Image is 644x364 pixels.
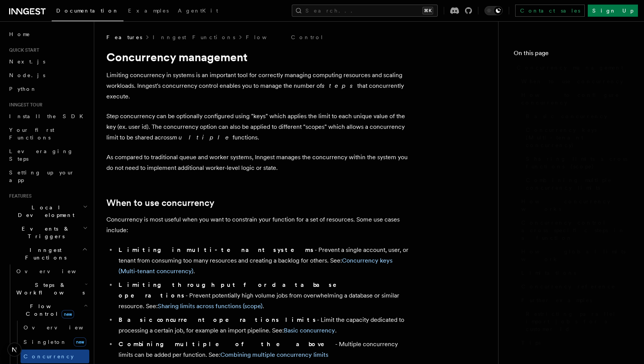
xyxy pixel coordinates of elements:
span: When to use concurrency [521,78,623,85]
a: AgentKit [173,2,223,21]
a: When to use concurrency [518,74,629,88]
a: How to configure concurrency [518,88,629,109]
li: - Prevent potentially high volume jobs from overwhelming a database or similar resource. See: . [116,280,410,312]
a: Further examples [518,293,629,307]
button: Toggle dark mode [484,6,503,15]
span: Quick start [6,47,39,53]
span: Concurrency management [517,64,623,71]
li: - Prevent a single account, user, or tenant from consuming too many resources and creating a back... [116,245,410,277]
a: Flow Control [246,33,324,41]
button: Flow Controlnew [13,299,89,321]
span: Concurrency keys (Multi-tenant concurrency) [526,126,629,149]
a: Sharing limits across functions (scope) [158,302,263,310]
a: Combining multiple concurrency limits [220,351,328,358]
p: As compared to traditional queue and worker systems, Inngest manages the concurrency within the s... [106,152,410,173]
a: Concurrency control across specific steps in a function [518,216,629,245]
a: Concurrency keys (Multi-tenant concurrency) [523,123,629,152]
a: Examples [123,2,173,21]
span: Local Development [6,204,83,219]
em: multiple [172,134,233,141]
a: Tips [518,336,629,350]
a: Basic concurrency [284,327,335,334]
a: Next.js [6,55,89,68]
span: Restricting parallel import jobs for a customer id [526,310,629,333]
span: Home [9,30,30,38]
p: Step concurrency can be optionally configured using "keys" which applies the limit to each unique... [106,111,410,143]
span: Combining multiple concurrency limits [526,176,629,191]
span: Basic concurrency [526,112,607,120]
em: steps [322,82,357,89]
span: new [62,310,74,318]
a: Node.js [6,68,89,82]
span: Documentation [56,8,119,14]
span: Events & Triggers [6,225,83,240]
a: Contact sales [515,5,585,17]
li: - Multiple concurrency limits can be added per function. See: [116,339,410,360]
a: Concurrency [21,350,89,363]
strong: Combining multiple of the above [119,340,335,348]
a: Install the SDK [6,109,89,123]
a: Setting up your app [6,166,89,187]
button: Steps & Workflows [13,278,89,299]
span: Examples [128,8,169,14]
span: Tips [521,339,541,347]
span: Your first Functions [9,127,54,141]
span: Overview [24,324,102,331]
span: Next.js [9,59,45,65]
strong: Limiting throughput for database operations [119,281,347,299]
a: Basic concurrency [523,109,629,123]
a: Limitations [518,266,629,280]
a: Home [6,27,89,41]
h1: Concurrency management [106,50,410,64]
a: Leveraging Steps [6,144,89,166]
h4: On this page [514,49,629,61]
strong: Limiting in multi-tenant systems [119,246,315,253]
span: Concurrency [24,353,74,359]
span: Inngest tour [6,102,43,108]
p: Concurrency is most useful when you want to constrain your function for a set of resources. Some ... [106,214,410,236]
a: Documentation [52,2,123,21]
a: Your first Functions [6,123,89,144]
a: Combining multiple concurrency limits [523,173,629,195]
span: AgentKit [178,8,218,14]
span: Leveraging Steps [9,148,73,162]
button: Local Development [6,201,89,222]
span: new [74,337,86,347]
span: Setting up your app [9,169,74,183]
a: Python [6,82,89,96]
span: Overview [16,268,95,274]
span: Steps & Workflows [13,281,85,296]
span: Flow Control [13,302,84,318]
a: How global limits work [518,245,629,266]
a: Restricting parallel import jobs for a customer id [523,307,629,336]
a: Concurrency reference [518,280,629,293]
span: Singleton [24,339,67,345]
li: - Limit the capacity dedicated to processing a certain job, for example an import pipeline. See: . [116,315,410,336]
button: Inngest Functions [6,243,89,264]
span: Concurrency control across specific steps in a function [521,219,629,242]
span: Features [106,33,142,41]
button: Search...⌘K [292,5,438,17]
a: When to use concurrency [106,198,214,208]
span: How to configure concurrency [521,91,629,106]
span: Node.js [9,72,45,78]
span: Install the SDK [9,113,88,119]
strong: Basic concurrent operations limits [119,316,317,323]
a: Sharing limits across functions (scope) [523,152,629,173]
a: Overview [13,264,89,278]
span: Python [9,86,37,92]
button: Events & Triggers [6,222,89,243]
a: Inngest Functions [153,33,235,41]
a: How concurrency works [518,195,629,216]
span: Features [6,193,32,199]
span: Concurrency reference [521,283,616,290]
span: Sharing limits across functions (scope) [526,155,629,170]
a: Concurrency management [514,61,629,74]
span: How global limits work [521,248,629,263]
span: Further examples [521,296,592,304]
p: Limiting concurrency in systems is an important tool for correctly managing computing resources a... [106,70,410,102]
span: Inngest Functions [6,246,82,261]
span: Limitations [521,269,576,277]
span: How concurrency works [521,198,629,213]
a: Singletonnew [21,334,89,350]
